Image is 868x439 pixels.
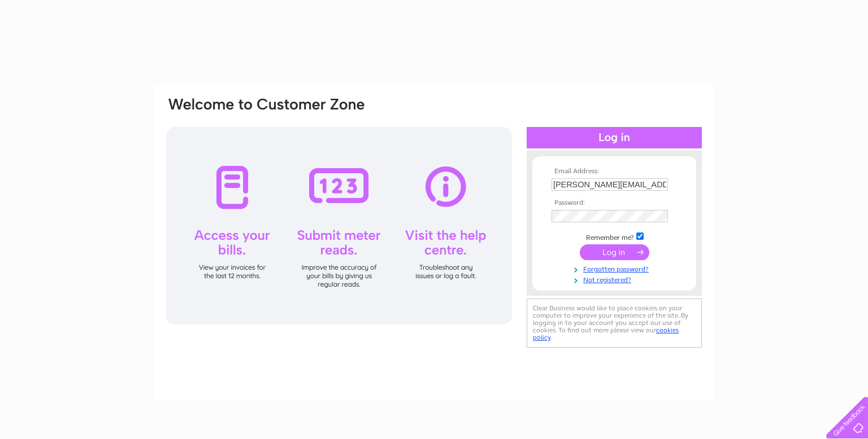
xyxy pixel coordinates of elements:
th: Password: [549,199,680,207]
a: Forgotten password? [552,263,680,274]
div: Clear Business would like to place cookies on your computer to improve your experience of the sit... [527,298,702,348]
input: Submit [580,244,649,260]
a: cookies policy [533,326,679,341]
th: Email Address: [549,168,680,175]
a: Not registered? [552,274,680,284]
td: Remember me? [549,231,680,242]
